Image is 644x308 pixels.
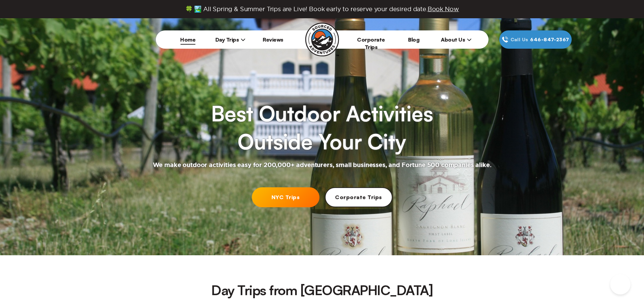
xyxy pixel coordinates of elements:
[325,187,392,207] a: Corporate Trips
[185,5,459,13] span: 🍀 🏞️ All Spring & Summer Trips are Live! Book early to reserve your desired date.
[508,36,530,43] span: Call Us
[357,36,385,50] a: Corporate Trips
[180,36,195,43] a: Home
[263,36,283,43] a: Reviews
[408,36,419,43] a: Blog
[211,99,433,156] h1: Best Outdoor Activities Outside Your City
[530,36,569,43] span: 646‍-847‍-2367
[252,187,319,207] a: NYC Trips
[215,36,246,43] span: Day Trips
[499,30,572,49] a: Call Us646‍-847‍-2367
[428,6,459,12] span: Book Now
[305,23,339,56] img: Sourced Adventures company logo
[610,274,630,294] iframe: Help Scout Beacon - Open
[441,36,472,43] span: About Us
[153,161,492,169] h2: We make outdoor activities easy for 200,000+ adventurers, small businesses, and Fortune 500 compa...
